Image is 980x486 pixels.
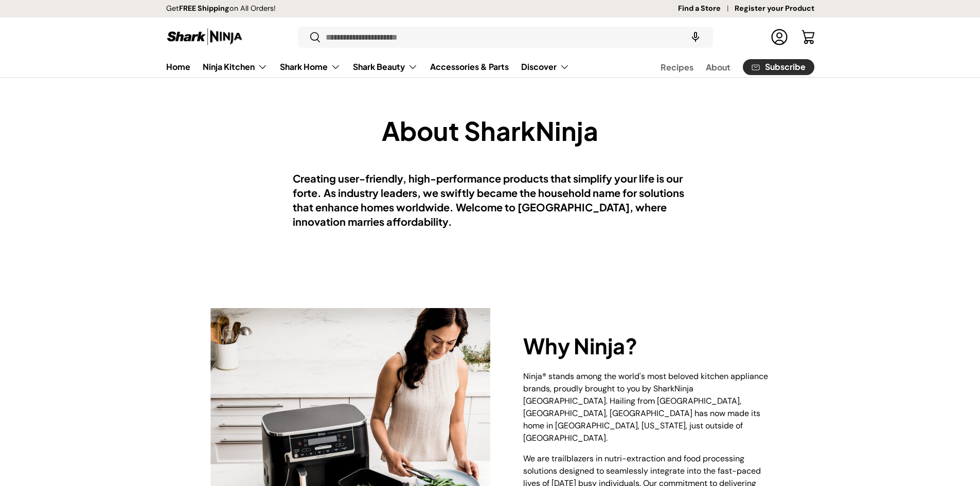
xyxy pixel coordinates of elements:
a: Accessories & Parts [430,57,509,77]
a: Discover [521,57,569,77]
a: Register your Product [735,3,814,14]
a: Shark Beauty [353,57,418,77]
summary: Ninja Kitchen [197,57,274,77]
p: Ninja® stands among the world's most beloved kitchen appliance brands, proudly brought to you by ... [523,370,770,444]
a: Find a Store [678,3,735,14]
a: Shark Home [280,57,341,77]
a: Recipes [661,57,693,77]
span: Subscribe [765,63,806,71]
strong: FREE Shipping [179,4,229,13]
img: Shark Ninja Philippines [166,27,243,47]
nav: Primary [166,57,569,77]
a: Ninja Kitchen [203,57,268,77]
a: Subscribe [743,59,814,75]
a: About [706,57,730,77]
summary: Discover [515,57,576,77]
a: Home [166,57,190,77]
p: Get on All Orders! [166,3,276,14]
h6: Creating user-friendly, high-performance products that simplify your life is our forte. As indust... [293,171,688,229]
h1: About SharkNinja [293,115,688,147]
summary: Shark Home [274,57,347,77]
summary: Shark Beauty [347,57,424,77]
h2: Why Ninja? [523,332,770,360]
nav: Secondary [636,57,814,77]
speech-search-button: Search by voice [679,26,712,48]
